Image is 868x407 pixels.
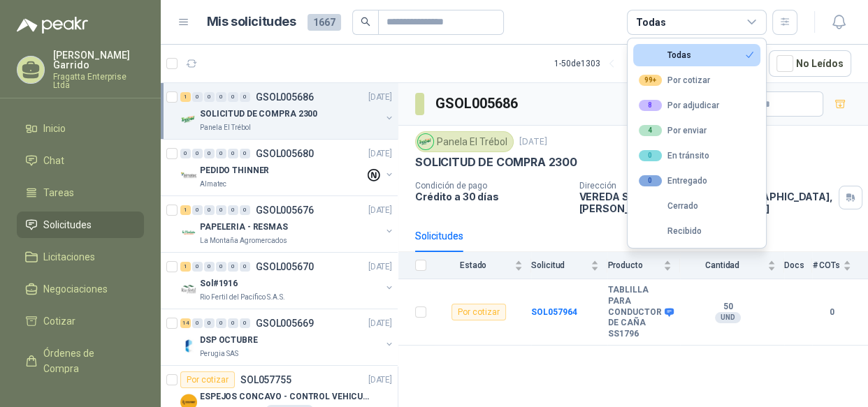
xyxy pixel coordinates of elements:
[228,205,238,215] div: 0
[204,92,215,102] div: 0
[180,89,395,133] a: 1 0 0 0 0 0 GSOL005686[DATE] Company LogoSOLICITUD DE COMPRA 2300Panela El Trébol
[204,262,215,272] div: 0
[415,181,567,191] p: Condición de pago
[53,50,144,70] p: [PERSON_NAME] Garrido
[240,92,250,102] div: 0
[812,260,840,270] span: # COTs
[200,122,251,133] p: Panela El Trébol
[639,100,719,111] div: Por adjudicar
[228,92,238,102] div: 0
[769,50,851,77] button: No Leídos
[680,260,764,270] span: Cantidad
[240,318,250,328] div: 0
[180,281,197,297] img: Company Logo
[435,260,512,270] span: Estado
[17,147,144,174] a: Chat
[368,204,392,217] p: [DATE]
[715,312,741,323] div: UND
[607,252,680,279] th: Producto
[607,260,660,270] span: Producto
[192,262,203,272] div: 0
[415,131,514,152] div: Panela El Trébol
[43,185,74,200] span: Tareas
[216,92,226,102] div: 0
[43,217,92,232] span: Solicitudes
[240,262,250,272] div: 0
[240,375,291,385] p: SOL057755
[180,371,235,388] div: Por cotizar
[639,226,702,236] div: Recibido
[531,260,588,270] span: Solicitud
[519,135,547,149] p: [DATE]
[680,252,783,279] th: Cantidad
[180,205,191,215] div: 1
[200,390,374,404] p: ESPEJOS CONCAVO - CONTROL VEHICULAR
[216,262,226,272] div: 0
[418,134,433,149] img: Company Logo
[579,191,833,214] p: VEREDA SANJON DE PIEDRA [GEOGRAPHIC_DATA] , [PERSON_NAME][GEOGRAPHIC_DATA]
[204,149,215,158] div: 0
[228,318,238,328] div: 0
[17,17,88,34] img: Logo peakr
[633,44,760,66] button: Todas
[17,179,144,206] a: Tareas
[680,302,775,313] b: 50
[531,252,607,279] th: Solicitud
[368,147,392,161] p: [DATE]
[180,318,191,328] div: 14
[435,252,531,279] th: Estado
[17,244,144,270] a: Licitaciones
[192,92,203,102] div: 0
[180,92,191,102] div: 1
[639,150,709,161] div: En tránsito
[17,308,144,334] a: Cotizar
[200,108,317,121] p: SOLICITUD DE COMPRA 2300
[192,149,203,158] div: 0
[451,304,506,320] div: Por cotizar
[200,334,258,347] p: DSP OCTUBRE
[17,276,144,302] a: Negociaciones
[53,73,144,89] p: Fragatta Enterprise Ltda
[228,149,238,158] div: 0
[192,205,203,215] div: 0
[17,115,144,142] a: Inicio
[204,318,215,328] div: 0
[43,121,66,136] span: Inicio
[636,15,665,30] div: Todas
[180,168,197,184] img: Company Logo
[200,235,287,246] p: La Montaña Agromercados
[256,318,314,328] p: GSOL005669
[180,315,395,360] a: 14 0 0 0 0 0 GSOL005669[DATE] Company LogoDSP OCTUBREPerugia SAS
[216,149,226,158] div: 0
[415,228,463,244] div: Solicitudes
[639,150,662,161] div: 0
[216,205,226,215] div: 0
[639,100,662,111] div: 8
[531,307,577,317] a: SOL057964
[180,224,197,241] img: Company Logo
[43,313,75,329] span: Cotizar
[256,262,314,272] p: GSOL005670
[192,318,203,328] div: 0
[180,337,197,354] img: Company Logo
[228,262,238,272] div: 0
[17,340,144,382] a: Órdenes de Compra
[812,306,851,319] b: 0
[200,221,288,234] p: PAPELERIA - RESMAS
[633,195,760,217] button: Cerrado
[639,75,662,86] div: 99+
[607,285,661,339] b: TABLILLA PARA CONDUCTOR DE CAÑA SS1796
[368,260,392,274] p: [DATE]
[200,164,269,177] p: PEDIDO THINNER
[17,212,144,238] a: Solicitudes
[633,69,760,91] button: 99+Por cotizar
[200,292,285,303] p: Rio Fertil del Pacífico S.A.S.
[368,373,392,387] p: [DATE]
[256,92,314,102] p: GSOL005686
[240,205,250,215] div: 0
[639,75,710,86] div: Por cotizar
[43,153,64,168] span: Chat
[256,205,314,215] p: GSOL005676
[180,111,197,128] img: Company Logo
